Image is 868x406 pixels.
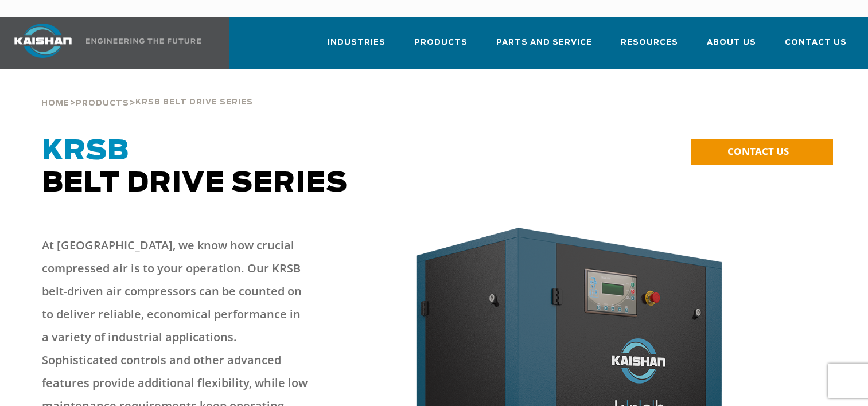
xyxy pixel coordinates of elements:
a: Industries [328,28,386,67]
span: KRSB [42,138,129,165]
a: Products [76,97,129,108]
span: About Us [707,36,756,49]
img: Engineering the future [86,38,201,44]
span: Parts and Service [496,36,592,49]
a: Contact Us [785,28,847,67]
a: Parts and Service [496,28,592,67]
a: Products [414,28,468,67]
a: Resources [621,28,678,67]
span: Belt Drive Series [42,138,348,197]
a: Home [41,97,69,108]
span: Home [41,100,69,107]
span: Products [76,100,129,107]
span: Products [414,36,468,49]
span: CONTACT US [727,145,789,158]
a: CONTACT US [691,139,833,165]
a: About Us [707,28,756,67]
span: Resources [621,36,678,49]
span: krsb belt drive series [135,99,253,106]
span: Industries [328,36,386,49]
span: Contact Us [785,36,847,49]
div: > > [41,69,253,112]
